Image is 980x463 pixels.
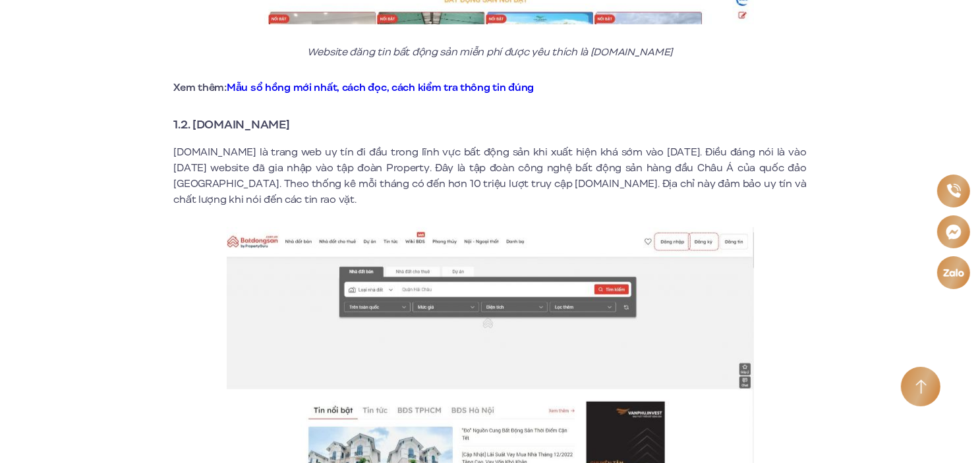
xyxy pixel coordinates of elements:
[946,183,961,198] img: Phone icon
[174,80,534,95] strong: Xem thêm:
[227,80,534,95] a: Mẫu sổ hồng mới nhất, cách đọc, cách kiểm tra thông tin đúng
[174,116,290,133] strong: 1.2. [DOMAIN_NAME]
[915,379,927,395] img: Arrow icon
[174,144,807,207] p: [DOMAIN_NAME] là trang web uy tín đi đầu trong lĩnh vực bất động sản khi xuất hiện khá sớm vào [D...
[942,267,965,277] img: Zalo icon
[945,223,962,240] img: Messenger icon
[307,45,673,59] em: Website đăng tin bất động sản miễn phí được yêu thích là [DOMAIN_NAME]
